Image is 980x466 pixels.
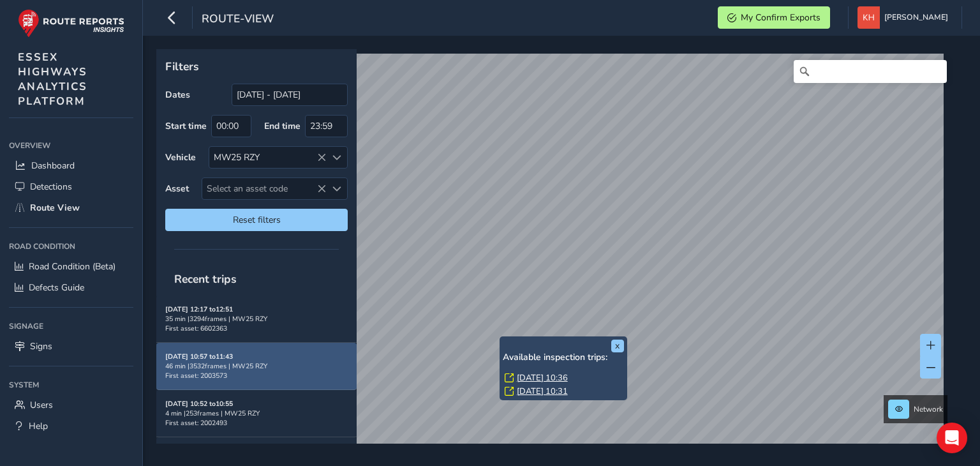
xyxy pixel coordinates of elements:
span: Recent trips [165,262,246,296]
button: [PERSON_NAME] [857,6,953,29]
span: First asset: 2002493 [165,418,227,428]
div: 4 min | 253 frames | MW25 RZY [165,409,348,418]
a: Signs [9,336,133,357]
span: Road Condition (Beta) [29,260,115,273]
div: Signage [9,317,133,336]
canvas: Map [161,54,944,458]
strong: [DATE] 12:17 to 12:51 [165,304,233,314]
span: First asset: 2003573 [165,371,227,380]
span: Reset filters [175,214,338,226]
span: Help [29,420,48,432]
span: Signs [30,340,52,352]
span: Network [914,404,943,414]
label: Asset [165,183,189,195]
label: End time [264,120,301,132]
span: Route View [30,202,80,214]
span: [PERSON_NAME] [884,6,948,29]
span: route-view [202,11,274,29]
button: My Confirm Exports [718,6,830,29]
h6: Available inspection trips: [503,352,624,363]
span: Dashboard [31,160,75,172]
input: Search [794,60,947,83]
span: Users [30,399,53,411]
strong: [DATE] 10:57 to 11:43 [165,352,233,361]
div: Overview [9,136,133,155]
label: Dates [165,89,190,101]
a: Help [9,416,133,437]
div: MW25 RZY [209,147,326,168]
label: Vehicle [165,151,196,163]
div: System [9,375,133,395]
span: Detections [30,181,72,193]
img: rr logo [18,9,124,38]
a: Users [9,395,133,416]
a: Dashboard [9,155,133,176]
span: ESSEX HIGHWAYS ANALYTICS PLATFORM [18,50,87,109]
a: Road Condition (Beta) [9,256,133,277]
a: Defects Guide [9,277,133,298]
button: Reset filters [165,209,348,231]
img: diamond-layout [857,6,880,29]
a: [DATE] 10:31 [517,386,568,397]
div: Select an asset code [326,178,347,199]
span: Select an asset code [202,178,326,199]
div: 46 min | 3532 frames | MW25 RZY [165,361,348,371]
span: My Confirm Exports [741,11,820,24]
span: First asset: 6602363 [165,324,227,333]
a: Detections [9,176,133,197]
div: Open Intercom Messenger [937,423,967,453]
a: [DATE] 10:36 [517,372,568,384]
a: Route View [9,197,133,218]
span: Defects Guide [29,282,84,294]
button: x [611,340,624,352]
strong: [DATE] 10:52 to 10:55 [165,399,233,409]
label: Start time [165,120,207,132]
p: Filters [165,58,348,75]
div: Road Condition [9,237,133,256]
div: 35 min | 3294 frames | MW25 RZY [165,314,348,324]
